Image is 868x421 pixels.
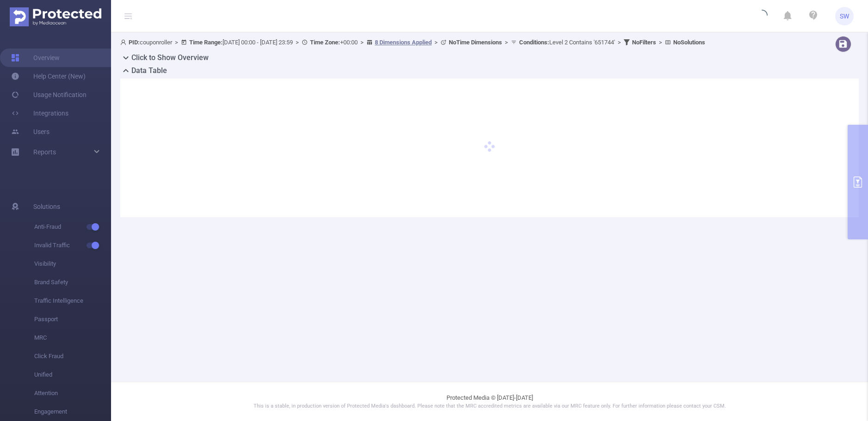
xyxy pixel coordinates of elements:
span: Anti-Fraud [34,218,111,236]
b: No Solutions [673,39,705,46]
span: Reports [33,148,56,156]
span: Level 2 Contains '651744' [519,39,615,46]
i: icon: user [120,39,129,45]
a: Overview [11,49,60,67]
span: > [615,39,624,46]
span: Traffic Intelligence [34,292,111,310]
b: No Time Dimensions [449,39,502,46]
span: Passport [34,310,111,329]
b: Time Range: [189,39,223,46]
img: Protected Media [10,7,101,26]
b: Time Zone: [310,39,340,46]
span: Click Fraud [34,347,111,366]
a: Integrations [11,104,68,122]
span: MRC [34,329,111,347]
span: Attention [34,384,111,403]
span: > [172,39,181,46]
span: Brand Safety [34,273,111,292]
h2: Click to Show Overview [131,52,209,63]
span: Solutions [33,197,60,216]
a: Usage Notification [11,85,87,104]
a: Reports [33,143,56,161]
footer: Protected Media © [DATE]-[DATE] [111,382,868,421]
i: icon: loading [756,10,768,23]
span: Unified [34,366,111,384]
b: Conditions : [519,39,549,46]
b: PID: [129,39,140,46]
span: > [293,39,302,46]
u: 8 Dimensions Applied [375,39,432,46]
b: No Filters [632,39,656,46]
span: > [358,39,366,46]
span: couponroller [DATE] 00:00 - [DATE] 23:59 +00:00 [120,39,705,46]
span: Invalid Traffic [34,236,111,255]
span: Visibility [34,255,111,273]
span: > [502,39,511,46]
span: > [656,39,665,46]
span: SW [840,7,849,25]
h2: Data Table [131,65,167,76]
span: Engagement [34,403,111,421]
p: This is a stable, in production version of Protected Media's dashboard. Please note that the MRC ... [134,403,845,410]
a: Help Center (New) [11,67,86,85]
a: Users [11,122,50,141]
span: > [432,39,440,46]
